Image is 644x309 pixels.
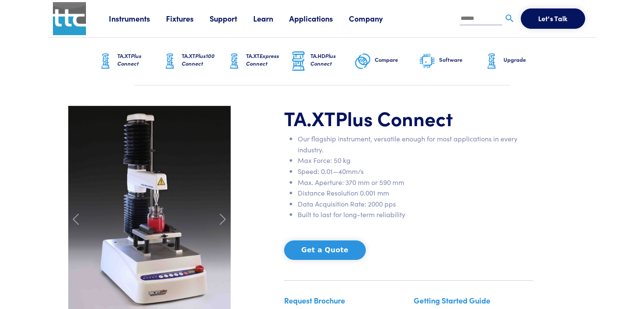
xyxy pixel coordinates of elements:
[290,38,354,85] a: TA.HDPlus Connect
[290,50,307,72] img: ta-hd-graphic.png
[298,166,533,177] li: Speed: 0.01—40mm/s
[253,13,289,24] a: Learn
[284,106,533,130] h1: TA.XT
[349,13,399,24] a: Company
[310,52,354,67] h6: TA.HD
[483,51,500,72] img: ta-xt-graphic.png
[419,52,436,70] img: software-graphic.png
[284,295,345,306] a: Request Brochure
[161,38,226,85] a: TA.XTPlus100 Connect
[289,13,349,24] a: Applications
[117,52,161,67] h6: TA.XT
[335,104,453,131] span: Plus Connect
[182,52,226,67] h6: TA.XT
[161,51,178,72] img: ta-xt-graphic.png
[53,2,86,35] img: ttc_logo_1x1_v1.0.png
[483,38,547,85] a: Upgrade
[521,8,585,29] button: Let's Talk
[354,38,419,85] a: Compare
[109,13,166,24] a: Instruments
[298,188,533,199] li: Distance Resolution 0.001 mm
[298,177,533,188] li: Max. Aperture: 370 mm or 590 mm
[354,51,371,72] img: compare-graphic.png
[414,295,490,306] a: Getting Started Guide
[375,56,419,63] h6: Compare
[117,52,141,67] span: Plus Connect
[97,38,161,85] a: TA.XTPlus Connect
[166,13,210,24] a: Fixtures
[419,38,483,85] a: Software
[246,52,290,67] h6: TA.XT
[503,56,547,63] h6: Upgrade
[226,38,290,85] a: TA.XTExpress Connect
[298,155,533,166] li: Max Force: 50 kg
[97,51,114,72] img: ta-xt-graphic.png
[226,51,243,72] img: ta-xt-graphic.png
[439,56,483,63] h6: Software
[182,52,215,67] span: Plus100 Connect
[210,13,253,24] a: Support
[246,52,279,67] span: Express Connect
[298,133,533,155] li: Our flagship instrument, versatile enough for most applications in every industry.
[298,199,533,210] li: Data Acquisition Rate: 2000 pps
[284,240,366,260] button: Get a Quote
[310,52,336,67] span: Plus Connect
[298,209,533,220] li: Built to last for long-term reliability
